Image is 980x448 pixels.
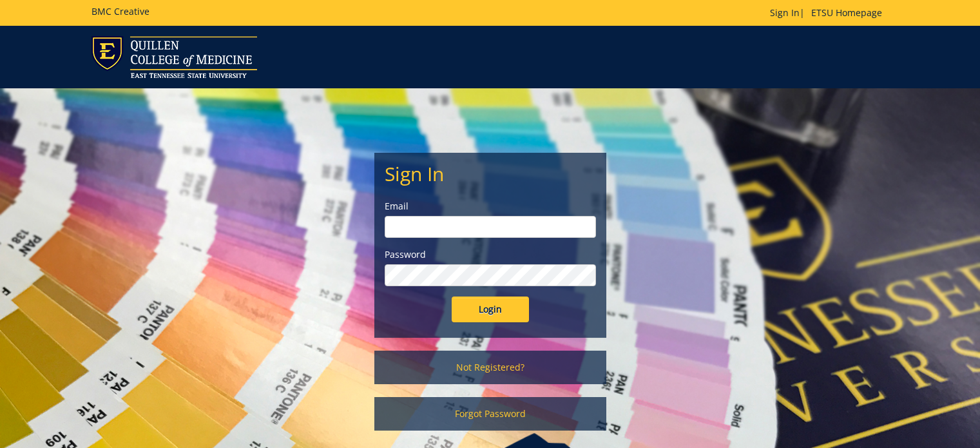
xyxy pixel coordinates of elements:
label: Email [385,200,596,213]
input: Login [452,297,529,322]
a: Sign In [770,6,800,19]
p: | [770,6,889,19]
a: Not Registered? [374,351,606,384]
a: Forgot Password [374,397,606,431]
label: Password [385,248,596,261]
img: ETSU logo [91,36,257,78]
h5: BMC Creative [91,6,149,16]
a: ETSU Homepage [805,6,889,19]
h2: Sign In [385,163,596,184]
